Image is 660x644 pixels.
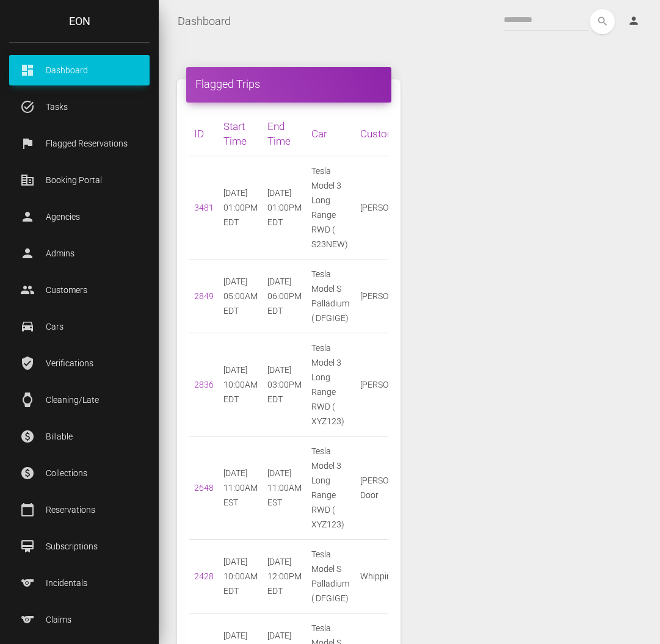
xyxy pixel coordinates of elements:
[9,55,150,85] a: dashboard Dashboard
[306,156,355,259] td: Tesla Model 3 Long Range RWD ( S23NEW)
[18,208,140,226] p: Agencies
[590,9,615,34] button: search
[219,259,263,333] td: [DATE] 05:00AM EDT
[306,540,355,613] td: Tesla Model S Palladium ( DFGIGE)
[18,354,140,372] p: Verifications
[9,275,150,305] a: people Customers
[18,427,140,446] p: Billable
[219,436,263,540] td: [DATE] 11:00AM EST
[18,171,140,189] p: Booking Portal
[306,333,355,436] td: Tesla Model 3 Long Range RWD ( XYZ123)
[18,281,140,299] p: Customers
[263,112,306,156] th: End Time
[355,156,429,259] td: [PERSON_NAME]
[355,112,429,156] th: Customer
[195,76,382,92] h4: Flagged Trips
[18,464,140,482] p: Collections
[9,348,150,378] a: verified_user Verifications
[9,421,150,452] a: paid Billable
[219,333,263,436] td: [DATE] 10:00AM EDT
[194,203,214,212] a: 3481
[18,501,140,519] p: Reservations
[18,61,140,79] p: Dashboard
[355,259,429,333] td: [PERSON_NAME]
[9,128,150,159] a: flag Flagged Reservations
[194,571,214,581] a: 2428
[18,391,140,409] p: Cleaning/Late
[263,540,306,613] td: [DATE] 12:00PM EDT
[9,92,150,122] a: task_alt Tasks
[9,165,150,195] a: corporate_fare Booking Portal
[18,317,140,336] p: Cars
[194,380,214,389] a: 2836
[306,436,355,540] td: Tesla Model 3 Long Range RWD ( XYZ123)
[219,156,263,259] td: [DATE] 01:00PM EDT
[263,333,306,436] td: [DATE] 03:00PM EDT
[263,156,306,259] td: [DATE] 01:00PM EDT
[9,568,150,598] a: sports Incidentals
[189,112,219,156] th: ID
[194,483,214,493] a: 2648
[9,201,150,232] a: person Agencies
[628,15,640,27] i: person
[263,259,306,333] td: [DATE] 06:00PM EDT
[355,540,429,613] td: Whipping Boy
[18,574,140,592] p: Incidentals
[18,610,140,629] p: Claims
[355,436,429,540] td: [PERSON_NAME] Door
[9,458,150,488] a: paid Collections
[219,540,263,613] td: [DATE] 10:00AM EDT
[263,436,306,540] td: [DATE] 11:00AM EST
[9,238,150,269] a: person Admins
[194,291,214,301] a: 2849
[9,494,150,525] a: calendar_today Reservations
[306,112,355,156] th: Car
[18,244,140,262] p: Admins
[9,385,150,415] a: watch Cleaning/Late
[618,9,651,34] a: person
[178,6,231,37] a: Dashboard
[355,333,429,436] td: [PERSON_NAME]
[9,604,150,635] a: sports Claims
[306,259,355,333] td: Tesla Model S Palladium ( DFGIGE)
[219,112,263,156] th: Start Time
[18,98,140,116] p: Tasks
[18,134,140,153] p: Flagged Reservations
[9,531,150,562] a: card_membership Subscriptions
[18,537,140,555] p: Subscriptions
[9,311,150,342] a: drive_eta Cars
